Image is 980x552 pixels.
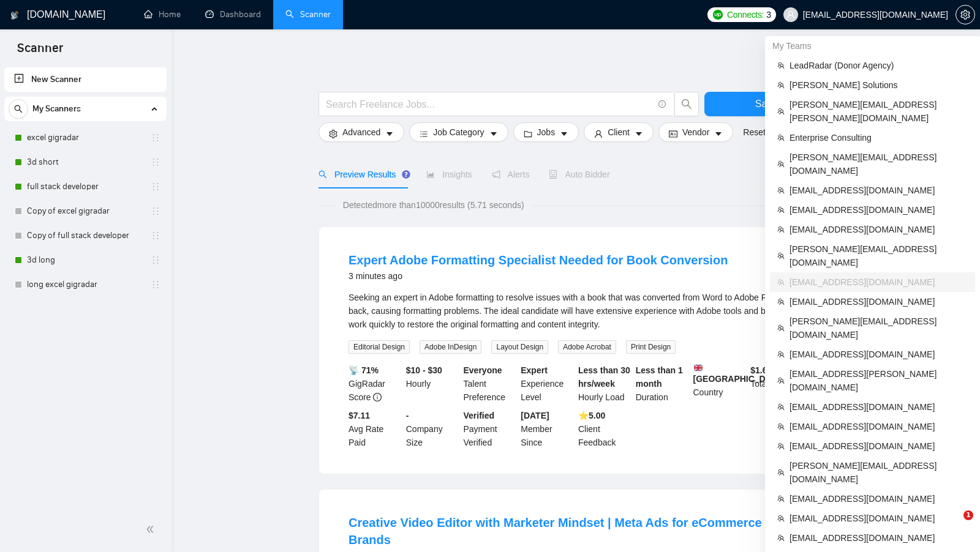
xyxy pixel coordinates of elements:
[777,495,785,502] span: team
[777,324,785,332] span: team
[27,199,143,223] a: Copy of excel gigradar
[704,92,828,116] button: Save
[349,516,762,546] a: Creative Video Editor with Marketer Mindset | Meta Ads for eCommerce Brands
[790,59,968,72] span: LeadRadar (Donor Agency)
[777,81,785,89] span: team
[790,315,968,341] span: [PERSON_NAME][EMAIL_ADDRESS][DOMAIN_NAME]
[27,272,143,297] a: long excel gigradar
[693,364,785,384] b: [GEOGRAPHIC_DATA]
[790,131,968,144] span: Enterprise Consulting
[349,365,379,375] b: 📡 71%
[349,340,410,354] span: Editorial Design
[409,122,508,142] button: barsJob Categorycaret-down
[790,367,968,394] span: [EMAIL_ADDRESS][PERSON_NAME][DOMAIN_NAME]
[318,122,404,142] button: settingAdvancedcaret-down
[790,512,968,525] span: [EMAIL_ADDRESS][DOMAIN_NAME]
[9,99,28,119] button: search
[578,365,630,389] b: Less than 30 hrs/week
[349,253,728,267] a: Expert Adobe Formatting Specialist Needed for Book Conversion
[426,170,472,179] span: Insights
[938,510,968,540] iframe: Intercom live chat
[524,129,532,138] span: folder
[658,100,666,108] span: info-circle
[790,492,968,505] span: [EMAIL_ADDRESS][DOMAIN_NAME]
[675,99,698,110] span: search
[420,340,481,354] span: Adobe InDesign
[777,187,785,194] span: team
[461,364,519,404] div: Talent Preference
[743,125,777,139] a: Reset All
[549,170,557,179] span: robot
[790,275,968,289] span: [EMAIL_ADDRESS][DOMAIN_NAME]
[682,125,709,139] span: Vendor
[777,377,785,384] span: team
[777,278,785,286] span: team
[777,423,785,430] span: team
[329,129,337,138] span: setting
[594,129,603,138] span: user
[464,365,502,375] b: Everyone
[777,108,785,115] span: team
[777,206,785,214] span: team
[342,125,380,139] span: Advanced
[635,129,643,138] span: caret-down
[404,364,461,404] div: Hourly
[560,129,568,138] span: caret-down
[790,459,968,486] span: [PERSON_NAME][EMAIL_ADDRESS][DOMAIN_NAME]
[285,9,331,20] a: searchScanner
[27,248,143,272] a: 3d long
[777,62,785,69] span: team
[349,411,370,420] b: $7.11
[766,8,771,21] span: 3
[518,364,576,404] div: Experience Level
[518,409,576,449] div: Member Since
[318,170,327,179] span: search
[777,469,785,476] span: team
[790,223,968,236] span: [EMAIL_ADDRESS][DOMAIN_NAME]
[777,226,785,233] span: team
[489,129,498,138] span: caret-down
[674,92,699,116] button: search
[713,10,723,20] img: upwork-logo.png
[27,125,143,150] a: excel gigradar
[777,298,785,305] span: team
[790,531,968,545] span: [EMAIL_ADDRESS][DOMAIN_NAME]
[790,98,968,125] span: [PERSON_NAME][EMAIL_ADDRESS][PERSON_NAME][DOMAIN_NAME]
[790,439,968,453] span: [EMAIL_ADDRESS][DOMAIN_NAME]
[777,160,785,168] span: team
[426,170,435,179] span: area-chart
[626,340,676,354] span: Print Design
[318,170,407,179] span: Preview Results
[777,252,785,259] span: team
[521,411,549,420] b: [DATE]
[658,122,733,142] button: idcardVendorcaret-down
[373,393,382,401] span: info-circle
[576,409,633,449] div: Client Feedback
[491,340,548,354] span: Layout Design
[10,6,19,25] img: logo
[151,280,160,289] span: holder
[537,125,556,139] span: Jobs
[492,170,500,179] span: notification
[608,125,630,139] span: Client
[32,97,81,121] span: My Scanners
[151,157,160,167] span: holder
[151,255,160,265] span: holder
[151,133,160,143] span: holder
[578,411,605,420] b: ⭐️ 5.00
[777,351,785,358] span: team
[151,231,160,241] span: holder
[786,10,795,19] span: user
[27,223,143,248] a: Copy of full stack developer
[433,125,484,139] span: Job Category
[777,534,785,542] span: team
[27,150,143,174] a: 3d short
[513,122,579,142] button: folderJobscaret-down
[790,242,968,269] span: [PERSON_NAME][EMAIL_ADDRESS][DOMAIN_NAME]
[963,510,973,520] span: 1
[755,96,777,111] span: Save
[633,364,691,404] div: Duration
[549,170,609,179] span: Auto Bidder
[558,340,616,354] span: Adobe Acrobat
[346,364,404,404] div: GigRadar Score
